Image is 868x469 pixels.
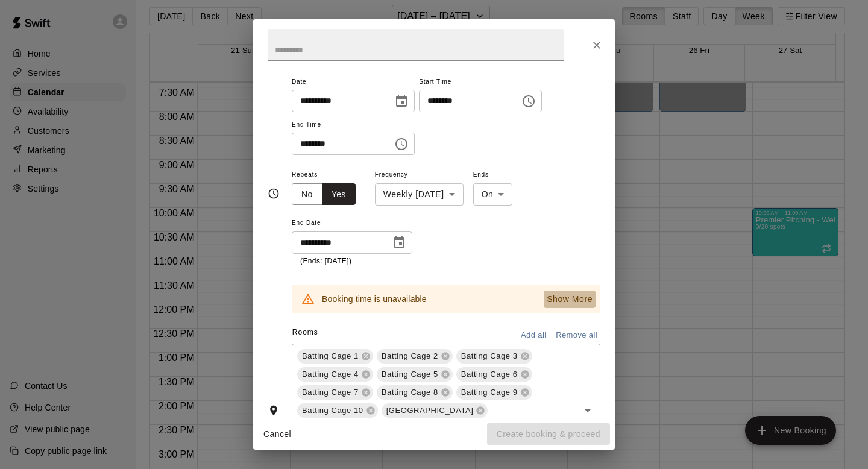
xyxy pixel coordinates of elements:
[579,402,596,419] button: Open
[297,404,368,417] span: Batting Cage 10
[586,34,608,56] button: Close
[297,386,363,398] span: Batting Cage 7
[377,349,453,364] div: Batting Cage 2
[292,328,318,336] span: Rooms
[377,367,453,382] div: Batting Cage 5
[268,187,280,200] svg: Timing
[389,89,414,113] button: Choose date, selected date is Sep 27, 2025
[258,423,297,445] button: Cancel
[292,215,412,231] span: End Date
[456,349,532,364] div: Batting Cage 3
[375,183,464,206] div: Weekly [DATE]
[377,368,443,380] span: Batting Cage 5
[297,403,378,418] div: Batting Cage 10
[297,350,363,362] span: Batting Cage 1
[456,367,532,382] div: Batting Cage 6
[553,326,600,345] button: Remove all
[456,385,532,400] div: Batting Cage 9
[389,132,414,156] button: Choose time, selected time is 10:00 AM
[387,230,411,254] button: Choose date, selected date is Nov 1, 2025
[514,326,553,345] button: Add all
[375,167,464,183] span: Frequency
[292,183,356,206] div: outlined button group
[377,385,453,400] div: Batting Cage 8
[292,183,322,206] button: No
[300,256,404,268] p: (Ends: [DATE])
[544,291,596,308] button: Show More
[297,349,373,364] div: Batting Cage 1
[268,404,280,417] svg: Rooms
[456,350,523,362] span: Batting Cage 3
[292,167,365,183] span: Repeats
[473,167,513,183] span: Ends
[292,74,415,90] span: Date
[382,403,488,418] div: [GEOGRAPHIC_DATA]
[456,386,523,398] span: Batting Cage 9
[322,183,356,206] button: Yes
[517,89,541,113] button: Choose time, selected time is 9:00 AM
[547,293,593,306] p: Show More
[456,368,523,380] span: Batting Cage 6
[419,74,542,90] span: Start Time
[297,368,363,380] span: Batting Cage 4
[377,350,443,362] span: Batting Cage 2
[382,404,479,417] span: [GEOGRAPHIC_DATA]
[292,117,415,133] span: End Time
[377,386,443,398] span: Batting Cage 8
[297,385,373,400] div: Batting Cage 7
[473,183,513,206] div: On
[322,288,427,310] div: Booking time is unavailable
[297,367,373,382] div: Batting Cage 4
